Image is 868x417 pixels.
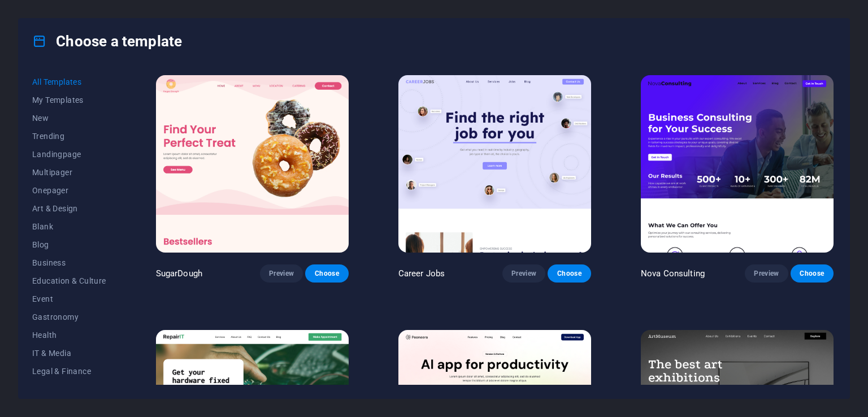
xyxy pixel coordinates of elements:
[32,77,106,86] span: All Templates
[32,349,106,358] span: IT & Media
[32,236,106,254] button: Blog
[32,308,106,326] button: Gastronomy
[754,269,779,278] span: Preview
[156,268,202,279] p: SugarDough
[32,132,106,141] span: Trending
[32,222,106,231] span: Blank
[641,268,705,279] p: Nova Consulting
[32,272,106,290] button: Education & Culture
[32,218,106,236] button: Blank
[32,73,106,91] button: All Templates
[32,331,106,340] span: Health
[269,269,294,278] span: Preview
[156,75,349,253] img: SugarDough
[511,269,536,278] span: Preview
[641,75,834,253] img: Nova Consulting
[32,114,106,123] span: New
[32,127,106,145] button: Trending
[32,199,106,218] button: Art & Design
[32,380,106,398] button: Non-Profit
[32,367,106,376] span: Legal & Finance
[32,91,106,109] button: My Templates
[32,181,106,199] button: Onepager
[791,264,834,283] button: Choose
[745,264,788,283] button: Preview
[557,269,581,278] span: Choose
[305,264,348,283] button: Choose
[32,362,106,380] button: Legal & Finance
[32,276,106,285] span: Education & Culture
[32,294,106,303] span: Event
[32,254,106,272] button: Business
[32,150,106,159] span: Landingpage
[32,240,106,249] span: Blog
[32,95,106,105] span: My Templates
[32,32,182,50] h4: Choose a template
[32,312,106,322] span: Gastronomy
[32,145,106,163] button: Landingpage
[32,344,106,362] button: IT & Media
[800,269,824,278] span: Choose
[260,264,303,283] button: Preview
[32,204,106,213] span: Art & Design
[502,264,545,283] button: Preview
[314,269,339,278] span: Choose
[398,268,445,279] p: Career Jobs
[398,75,591,253] img: Career Jobs
[548,264,591,283] button: Choose
[32,109,106,127] button: New
[32,168,106,177] span: Multipager
[32,163,106,181] button: Multipager
[32,290,106,308] button: Event
[32,326,106,344] button: Health
[32,258,106,267] span: Business
[32,186,106,195] span: Onepager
